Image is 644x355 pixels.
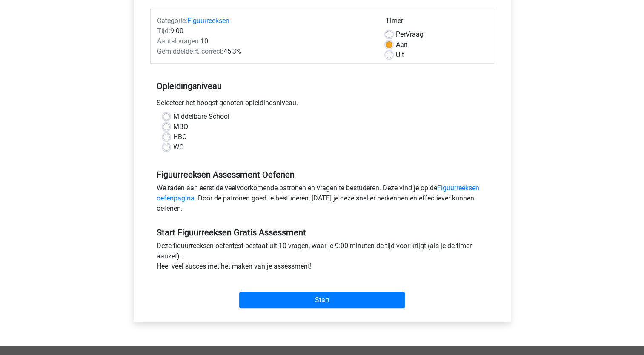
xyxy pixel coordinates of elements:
[157,227,488,238] h5: Start Figuurreeksen Gratis Assessment
[396,30,406,38] span: Per
[151,46,379,57] div: 45,3%
[151,26,379,36] div: 9:00
[157,27,170,35] span: Tijd:
[396,29,424,40] label: Vraag
[386,16,487,29] div: Timer
[150,183,494,217] div: We raden aan eerst de veelvoorkomende patronen en vragen te bestuderen. Deze vind je op de . Door...
[157,47,223,55] span: Gemiddelde % correct:
[173,122,188,132] label: MBO
[239,292,405,308] input: Start
[157,169,488,180] h5: Figuurreeksen Assessment Oefenen
[157,37,200,45] span: Aantal vragen:
[396,50,404,60] label: Uit
[396,40,408,50] label: Aan
[151,36,379,46] div: 10
[157,17,187,25] span: Categorie:
[150,241,494,275] div: Deze figuurreeksen oefentest bestaat uit 10 vragen, waar je 9:00 minuten de tijd voor krijgt (als...
[173,112,229,122] label: Middelbare School
[157,77,488,94] h5: Opleidingsniveau
[173,142,184,152] label: WO
[187,17,229,25] a: Figuurreeksen
[173,132,187,142] label: HBO
[150,98,494,112] div: Selecteer het hoogst genoten opleidingsniveau.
